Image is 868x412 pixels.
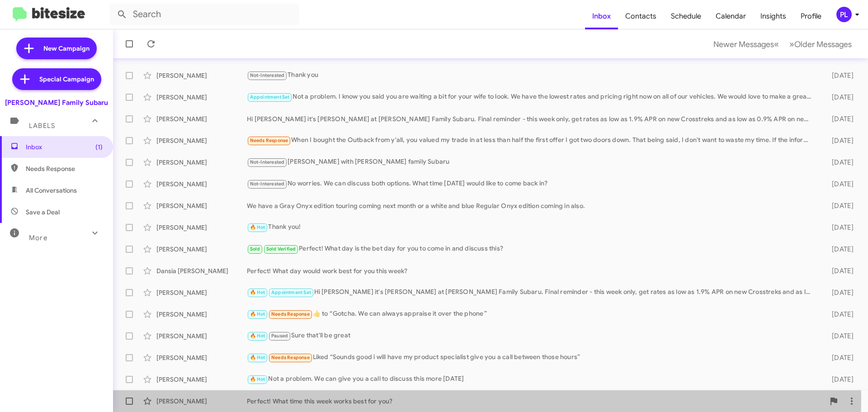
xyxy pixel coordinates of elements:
div: [PERSON_NAME] [156,114,247,123]
div: [PERSON_NAME] [156,71,247,80]
div: Hi [PERSON_NAME] it's [PERSON_NAME] at [PERSON_NAME] Family Subaru. Final reminder - this week on... [247,114,817,123]
div: [PERSON_NAME] Family Subaru [5,98,108,107]
a: New Campaign [16,38,97,59]
div: PL [836,7,852,22]
span: Inbox [26,142,103,152]
span: 🔥 Hot [250,289,265,295]
div: We have a Gray Onyx edition touring coming next month or a white and blue Regular Onyx edition co... [247,201,817,210]
span: Paused [271,333,288,339]
div: [DATE] [817,331,861,341]
span: Needs Response [26,164,103,173]
span: Sold [250,246,260,252]
span: 🔥 Hot [250,224,265,230]
span: 🔥 Hot [250,333,265,339]
div: [DATE] [817,353,861,362]
span: Newer Messages [713,39,774,49]
span: Not-Interested [250,72,285,78]
span: Save a Deal [26,208,60,217]
div: [DATE] [817,245,861,254]
div: [DATE] [817,158,861,167]
div: Perfect! What time this week works best for you? [247,397,825,406]
span: New Campaign [43,44,90,53]
div: [PERSON_NAME] [156,136,247,145]
a: Special Campaign [12,68,101,90]
span: Sold Verified [266,246,296,252]
div: [DATE] [817,223,861,232]
div: ​👍​ to “ Gotcha. We can always appraise it over the phone ” [247,309,817,319]
div: [DATE] [817,288,861,297]
span: Special Campaign [39,75,94,84]
span: Needs Response [271,311,310,317]
span: All Conversations [26,186,77,195]
span: 🔥 Hot [250,376,265,382]
div: Dansia [PERSON_NAME] [156,266,247,275]
span: Older Messages [794,39,852,49]
div: [PERSON_NAME] [156,331,247,341]
div: [PERSON_NAME] [156,288,247,297]
div: Not a problem. I know you said you are waiting a bit for your wife to look. We have the lowest ra... [247,92,817,102]
a: Calendar [708,3,753,29]
div: [PERSON_NAME] [156,245,247,254]
div: [PERSON_NAME] [156,310,247,319]
div: [DATE] [817,310,861,319]
div: [DATE] [817,114,861,123]
div: Perfect! What day would work best for you this week? [247,266,817,275]
span: Appointment Set [271,289,311,295]
span: « [774,38,779,50]
span: Labels [29,122,55,130]
nav: Page navigation example [708,35,857,53]
div: [DATE] [817,375,861,384]
div: [PERSON_NAME] [156,180,247,189]
div: [PERSON_NAME] [156,353,247,362]
div: [PERSON_NAME] [156,201,247,210]
div: [DATE] [817,201,861,210]
div: [PERSON_NAME] [156,397,247,406]
span: Not-Interested [250,181,285,187]
div: When I bought the Outback from y'all, you valued my trade in at less than half the first offer I ... [247,135,817,146]
div: Thank you! [247,222,817,232]
div: [PERSON_NAME] with [PERSON_NAME] family Subaru [247,157,817,167]
div: No worries. We can discuss both options. What time [DATE] would like to come back in? [247,179,817,189]
div: [PERSON_NAME] [156,93,247,102]
span: Needs Response [271,355,310,360]
div: [DATE] [817,180,861,189]
span: 🔥 Hot [250,311,265,317]
div: Not a problem. We can give you a call to discuss this more [DATE] [247,374,817,384]
div: [DATE] [817,136,861,145]
span: » [789,38,794,50]
span: More [29,234,47,242]
div: [DATE] [817,266,861,275]
span: 🔥 Hot [250,355,265,360]
div: [DATE] [817,93,861,102]
input: Search [109,4,299,25]
div: Sure that'll be great [247,331,817,341]
div: Perfect! What day is the bet day for you to come in and discuss this? [247,244,817,254]
a: Inbox [585,3,618,29]
div: [PERSON_NAME] [156,223,247,232]
div: [PERSON_NAME] [156,375,247,384]
div: Thank you [247,70,817,81]
div: Hi [PERSON_NAME] it's [PERSON_NAME] at [PERSON_NAME] Family Subaru. Final reminder - this week on... [247,287,817,298]
div: Liked “Sounds good i will have my product specialist give you a call between those hours” [247,352,817,363]
a: Schedule [664,3,708,29]
a: Contacts [618,3,664,29]
a: Profile [793,3,829,29]
span: Not-Interested [250,159,285,165]
button: PL [829,7,858,22]
span: (1) [95,142,103,152]
div: [DATE] [817,71,861,80]
button: Previous [708,35,784,53]
span: Needs Response [250,137,288,143]
a: Insights [753,3,793,29]
span: Appointment Set [250,94,290,100]
button: Next [784,35,857,53]
div: [PERSON_NAME] [156,158,247,167]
